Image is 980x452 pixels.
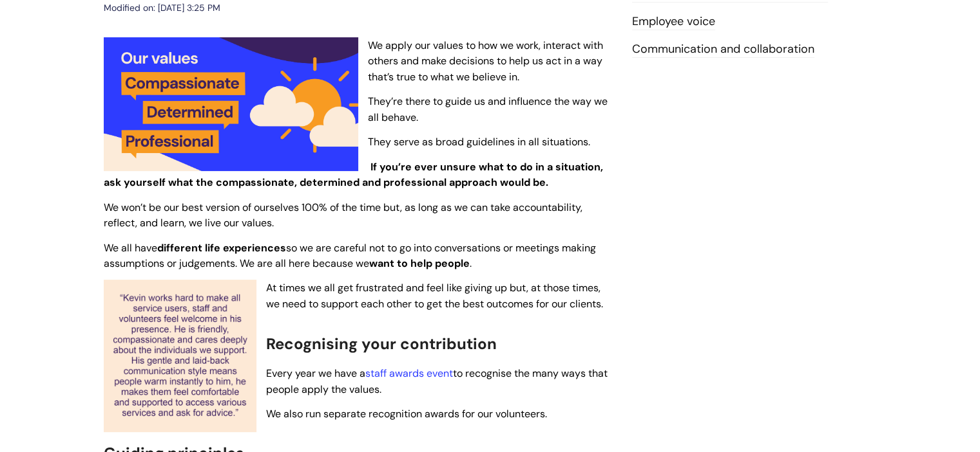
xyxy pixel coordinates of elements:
[632,41,814,58] a: Communication and collaboration
[266,366,608,396] span: Every year we have a to recognise the many ways that people apply the values.
[266,281,603,311] span: At times we all get frustrated and feel like giving up but, at those times, we need to support ea...
[157,241,286,255] strong: different life experiences
[104,37,358,171] img: Our values are: Compassionate, Determined, and Professional. The picture a sun partially hidden b...
[369,257,470,270] strong: want to help people
[632,14,715,30] a: Employee voice
[368,95,608,124] span: They’re there to guide us and influence the way we all behave.
[368,135,590,149] span: They serve as broad guidelines in all situations.
[104,201,582,230] span: We won’t be our best version of ourselves 100% of the time but, as long as we can take accountabi...
[266,334,497,354] span: Recognising your contribution
[266,407,547,420] span: We also run separate recognition awards for our volunteers.
[368,39,603,84] span: We apply our values to how we work, interact with others and make decisions to help us act in a w...
[104,280,256,432] img: A testimonial that reads: Kevin works hard to make all service users, staff and volunteers feel w...
[104,241,596,271] span: We all have so we are careful not to go into conversations or meetings making assumptions or judg...
[365,366,453,380] a: staff awards event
